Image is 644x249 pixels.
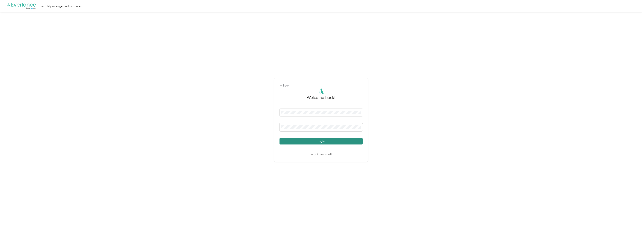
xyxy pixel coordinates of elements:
h3: greeting [307,94,335,105]
a: Forgot Password? [310,152,332,157]
button: Login [280,138,363,144]
keeper-lock: Open Keeper Popup [356,125,361,129]
div: Back [280,84,363,88]
div: Simplify mileage and expenses [40,4,82,8]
